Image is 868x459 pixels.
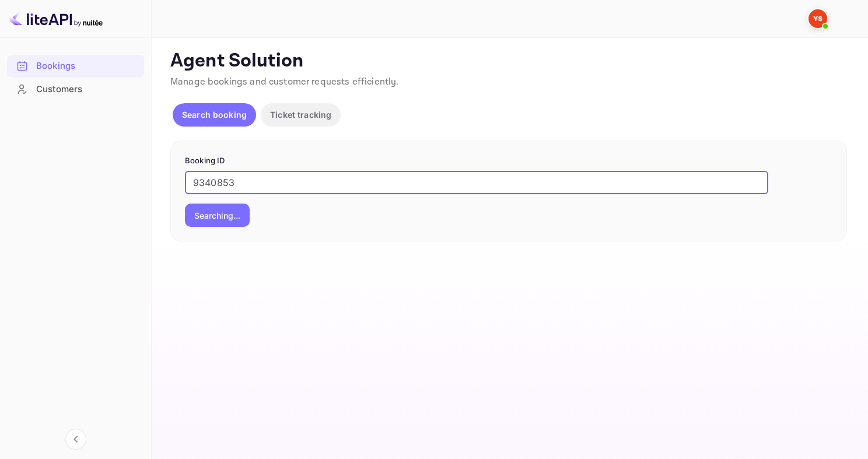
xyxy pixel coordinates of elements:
[185,155,832,167] p: Booking ID
[36,83,138,96] div: Customers
[7,55,144,76] a: Bookings
[9,9,103,28] img: LiteAPI logo
[7,78,144,100] a: Customers
[182,108,247,121] p: Search booking
[65,429,86,450] button: Collapse navigation
[185,171,768,194] input: Enter Booking ID (e.g., 63782194)
[185,204,250,227] button: Searching...
[170,50,847,73] p: Agent Solution
[7,78,144,101] div: Customers
[170,76,399,88] span: Manage bookings and customer requests efficiently.
[7,55,144,78] div: Bookings
[808,9,827,28] img: Yandex Support
[36,59,138,73] div: Bookings
[270,108,331,121] p: Ticket tracking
